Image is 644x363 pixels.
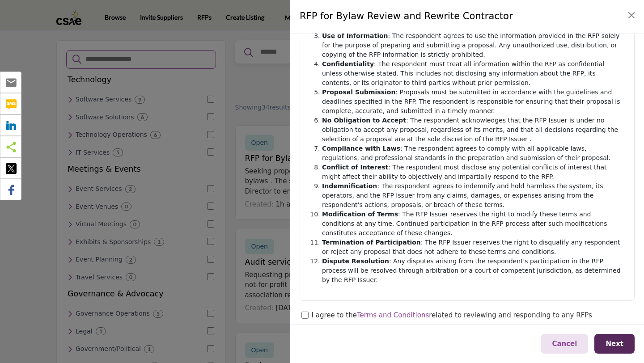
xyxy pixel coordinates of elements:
strong: Termination of Participation [322,239,421,246]
button: Close [625,9,638,21]
li: : The RFP Issuer reserves the right to disqualify any respondent or reject any proposal that does... [322,238,625,257]
strong: Proposal Submission [322,89,395,96]
li: : The respondent agrees to comply with all applicable laws, regulations, and professional standar... [322,144,625,163]
li: : The respondent must disclose any potential conflicts of interest that might affect their abilit... [322,163,625,181]
strong: Use of Information [322,32,388,39]
strong: Dispute Resolution [322,257,389,265]
li: : The respondent agrees to indemnify and hold harmless the system, its operators, and the RFP Iss... [322,181,625,210]
li: : The RFP Issuer reserves the right to modify these terms and conditions at any time. Continued p... [322,210,625,238]
li: : The respondent must treat all information within the RFP as confidential unless otherwise state... [322,59,625,88]
li: : Proposals must be submitted in accordance with the guidelines and deadlines specified in the RF... [322,88,625,116]
span: Terms and Conditions [357,311,429,319]
strong: Conflict of Interest [322,164,388,171]
li: : The respondent acknowledges that the RFP Issuer is under no obligation to accept any proposal, ... [322,116,625,144]
strong: Compliance with Laws [322,145,400,152]
span: Next [606,340,623,348]
button: Cancel [541,334,588,354]
strong: No Obligation to Accept [322,117,406,124]
strong: Modification of Terms [322,211,398,218]
strong: Confidentiality [322,60,374,68]
div: I agree to the related to reviewing and responding to any RFPs [312,310,592,322]
li: : Any disputes arising from the respondent's participation in the RFP process will be resolved th... [322,257,625,285]
li: : The respondent agrees to use the information provided in the RFP solely for the purpose of prep... [322,31,625,59]
button: Next [594,334,635,354]
h4: RFP for Bylaw Review and Rewrite Contractor [300,9,513,24]
span: Cancel [552,340,577,348]
strong: Indemnification [322,182,377,190]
